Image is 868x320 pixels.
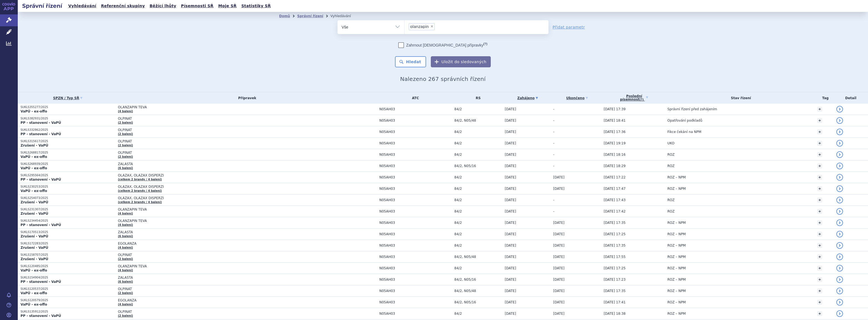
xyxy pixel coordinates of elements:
[21,109,47,113] strong: VaPÚ - ex-offo
[553,221,565,225] span: [DATE]
[640,98,644,101] abbr: (?)
[21,264,115,268] p: SUKLS120485/2025
[118,167,133,170] a: (6 balení)
[667,141,674,145] span: UKO
[118,242,257,245] span: EGOLANZA
[67,2,98,10] a: Vyhledávání
[505,255,516,259] span: [DATE]
[505,107,516,111] span: [DATE]
[118,196,257,200] span: OLAZAX, OLAZAX DISPERZI
[553,141,554,145] span: -
[505,300,516,304] span: [DATE]
[553,278,565,281] span: [DATE]
[118,264,257,268] span: OLANZAPIN TEVA
[836,151,843,158] a: detail
[431,56,491,67] button: Uložit do sledovaných
[505,130,516,134] span: [DATE]
[21,298,115,302] p: SUKLS120579/2025
[379,187,451,191] span: N05AH03
[21,310,115,314] p: SUKLS135912/2025
[836,185,843,192] a: detail
[505,94,550,102] a: Zahájeno
[21,212,48,216] strong: Zrušení - VaPÚ
[454,244,502,247] span: 84/2
[836,117,843,124] a: detail
[817,175,822,180] a: +
[118,139,257,143] span: OLPINAT
[21,196,115,200] p: SUKLS254073/2025
[665,92,814,104] th: Stav řízení
[836,299,843,306] a: detail
[667,107,717,111] span: Správní řízení před zahájením
[505,187,516,191] span: [DATE]
[817,220,822,225] a: +
[118,230,257,234] span: ZALASTA
[817,232,822,237] a: +
[667,175,686,179] span: ROZ – NPM
[553,130,554,134] span: -
[21,246,48,250] strong: Zrušení - VaPÚ
[553,119,554,122] span: -
[604,232,626,236] span: [DATE] 17:25
[379,107,451,111] span: N05AH03
[454,141,502,145] span: 84/2
[118,246,133,249] a: (4 balení)
[505,244,516,247] span: [DATE]
[21,139,115,143] p: SUKLS315617/2025
[604,187,626,191] span: [DATE] 17:47
[834,92,868,104] th: Detail
[21,242,115,245] p: SUKLS172283/2025
[483,42,487,46] abbr: (?)
[553,187,565,191] span: [DATE]
[118,291,133,295] a: (2 balení)
[836,231,843,237] a: detail
[817,152,822,157] a: +
[604,312,626,316] span: [DATE] 18:38
[604,130,626,134] span: [DATE] 17:36
[21,234,48,238] strong: Zrušení - VaPÚ
[118,173,257,177] span: OLAZAX, OLAZAX DISPERZI
[118,287,257,291] span: OLPINAT
[454,209,502,213] span: 84/2
[836,276,843,283] a: detail
[505,175,516,179] span: [DATE]
[836,254,843,260] a: detail
[118,178,162,181] a: (celkem 2 brandy / 4 balení)
[379,221,451,225] span: N05AH03
[505,141,516,145] span: [DATE]
[379,175,451,179] span: N05AH03
[604,164,626,168] span: [DATE] 18:29
[454,175,502,179] span: 84/2
[379,266,451,270] span: N05AH03
[21,280,61,284] strong: PP - stanovení - VaPÚ
[21,178,61,181] strong: PP - stanovení - VaPÚ
[817,288,822,293] a: +
[604,141,626,145] span: [DATE] 19:19
[505,119,516,122] span: [DATE]
[836,242,843,249] a: detail
[817,266,822,271] a: +
[118,280,133,283] a: (6 balení)
[553,153,554,157] span: -
[604,244,626,247] span: [DATE] 17:35
[454,153,502,157] span: 84/2
[817,277,822,282] a: +
[21,230,115,234] p: SUKLS170513/2025
[376,92,451,104] th: ATC
[118,128,257,132] span: OLPINAT
[379,289,451,293] span: N05AH03
[454,266,502,270] span: 84/2
[505,289,516,293] span: [DATE]
[118,298,257,302] span: EGOLANZA
[836,174,843,181] a: detail
[330,12,358,20] li: Vyhledávání
[454,232,502,236] span: 84/2
[836,163,843,169] a: detail
[118,185,257,189] span: OLAZAX, OLAZAX DISPERZI
[118,212,133,215] a: (4 balení)
[118,151,257,155] span: OLPINAT
[604,92,665,104] a: Poslednípísemnost(?)
[553,175,565,179] span: [DATE]
[667,153,675,157] span: ROZ
[118,110,133,113] a: (4 balení)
